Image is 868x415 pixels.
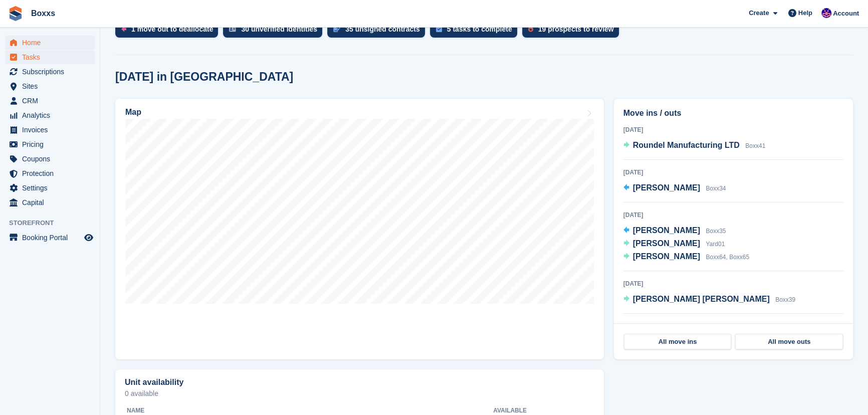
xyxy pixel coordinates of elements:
[5,195,95,210] a: menu
[623,168,843,177] div: [DATE]
[5,79,95,93] a: menu
[5,123,95,137] a: menu
[749,8,769,18] span: Create
[623,238,725,251] a: [PERSON_NAME] Yard01
[5,36,95,50] a: menu
[223,21,327,43] a: 30 unverified identities
[745,142,765,149] span: Boxx41
[22,195,82,210] span: Capital
[5,152,95,166] a: menu
[22,231,82,245] span: Booking Portal
[125,378,183,387] h2: Unit availability
[5,231,95,245] a: menu
[22,50,82,64] span: Tasks
[27,5,59,22] a: Boxxs
[22,152,82,166] span: Coupons
[706,185,726,192] span: Boxx34
[623,279,843,288] div: [DATE]
[22,123,82,137] span: Invoices
[5,108,95,122] a: menu
[9,218,100,228] span: Storefront
[125,390,594,397] p: 0 available
[22,108,82,122] span: Analytics
[633,141,740,149] span: Roundel Manufacturing LTD
[430,21,522,43] a: 5 tasks to complete
[22,137,82,151] span: Pricing
[229,26,236,32] img: verify_identity-adf6edd0f0f0b5bbfe63781bf79b02c33cf7c696d77639b501bdc392416b5a36.svg
[833,9,859,19] span: Account
[436,26,442,32] img: task-75834270c22a3079a89374b754ae025e5fb1db73e45f91037f5363f120a921f8.svg
[115,21,223,43] a: 1 move out to deallocate
[5,50,95,64] a: menu
[623,125,843,134] div: [DATE]
[5,166,95,180] a: menu
[121,26,126,32] img: move_outs_to_deallocate_icon-f764333ba52eb49d3ac5e1228854f67142a1ed5810a6f6cc68b1a99e826820c5.svg
[83,232,95,244] a: Preview store
[623,293,795,306] a: [PERSON_NAME] [PERSON_NAME] Boxx39
[22,79,82,93] span: Sites
[22,94,82,108] span: CRM
[706,228,726,235] span: Boxx35
[623,211,843,220] div: [DATE]
[522,21,624,43] a: 19 prospects to review
[821,8,831,18] img: Jamie Malcolm
[623,322,843,331] div: [DATE]
[5,94,95,108] a: menu
[115,99,604,359] a: Map
[327,21,430,43] a: 35 unsigned contracts
[22,36,82,50] span: Home
[22,166,82,180] span: Protection
[623,107,843,119] h2: Move ins / outs
[623,251,749,264] a: [PERSON_NAME] Boxx64, Boxx65
[633,239,700,248] span: [PERSON_NAME]
[798,8,812,18] span: Help
[538,25,614,33] div: 19 prospects to review
[5,137,95,151] a: menu
[22,181,82,195] span: Settings
[131,25,213,33] div: 1 move out to deallocate
[8,6,23,21] img: stora-icon-8386f47178a22dfd0bd8f6a31ec36ba5ce8667c1dd55bd0f319d3a0aa187defe.svg
[125,108,141,117] h2: Map
[624,334,732,350] a: All move ins
[623,139,766,152] a: Roundel Manufacturing LTD Boxx41
[735,334,843,350] a: All move outs
[633,183,700,192] span: [PERSON_NAME]
[22,65,82,79] span: Subscriptions
[528,26,533,32] img: prospect-51fa495bee0391a8d652442698ab0144808aea92771e9ea1ae160a38d050c398.svg
[5,181,95,195] a: menu
[633,226,700,235] span: [PERSON_NAME]
[241,25,317,33] div: 30 unverified identities
[5,65,95,79] a: menu
[633,252,700,261] span: [PERSON_NAME]
[333,26,340,32] img: contract_signature_icon-13c848040528278c33f63329250d36e43548de30e8caae1d1a13099fd9432cc5.svg
[345,25,420,33] div: 35 unsigned contracts
[706,241,725,248] span: Yard01
[633,295,770,303] span: [PERSON_NAME] [PERSON_NAME]
[623,225,726,238] a: [PERSON_NAME] Boxx35
[775,296,795,303] span: Boxx39
[447,25,512,33] div: 5 tasks to complete
[623,182,726,195] a: [PERSON_NAME] Boxx34
[706,254,749,261] span: Boxx64, Boxx65
[115,70,293,84] h2: [DATE] in [GEOGRAPHIC_DATA]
